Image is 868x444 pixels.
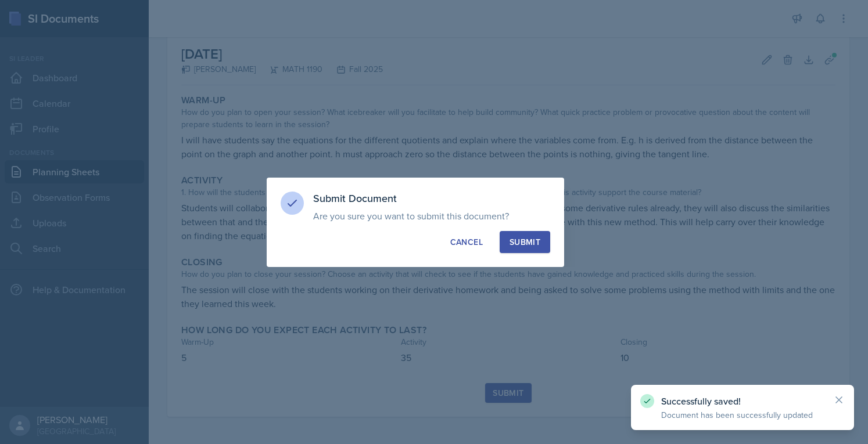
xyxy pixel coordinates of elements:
p: Successfully saved! [661,395,824,407]
button: Cancel [440,231,493,253]
h3: Submit Document [313,192,550,205]
div: Cancel [450,236,483,248]
p: Document has been successfully updated [661,409,824,421]
div: Submit [510,236,540,248]
p: Are you sure you want to submit this document? [313,210,550,222]
button: Submit [500,231,550,253]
